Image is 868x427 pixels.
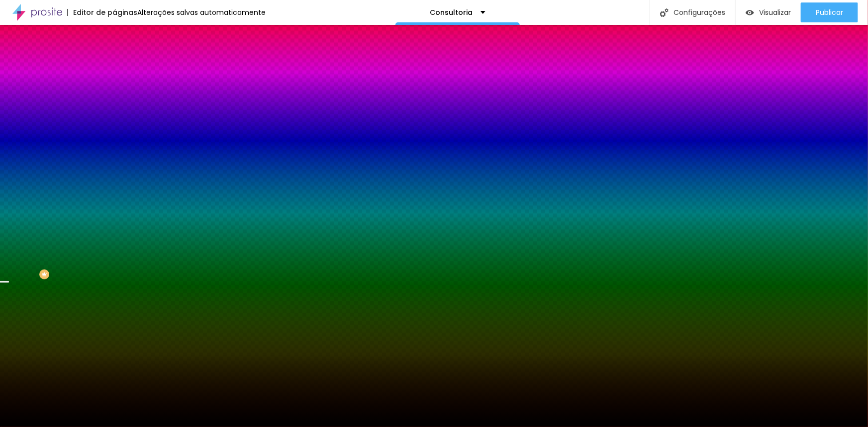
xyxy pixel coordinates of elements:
button: Publicar [801,2,858,22]
p: Consultoria [430,9,473,16]
button: Visualizar [736,2,801,22]
span: Publicar [816,8,843,16]
img: view-1.svg [746,8,754,17]
span: Visualizar [759,8,791,16]
img: Icone [660,8,669,17]
div: Alterações salvas automaticamente [137,9,266,16]
div: Editor de páginas [67,9,137,16]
